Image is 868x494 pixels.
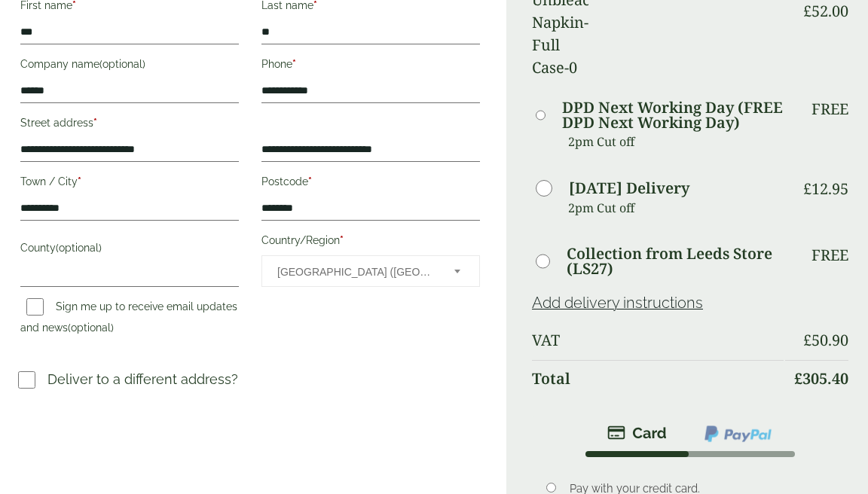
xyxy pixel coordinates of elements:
label: Sign me up to receive email updates and news [20,300,237,338]
label: Company name [20,53,239,79]
abbr: required [292,58,296,70]
th: VAT [532,322,784,358]
abbr: required [93,117,97,129]
span: United Kingdom (UK) [277,256,434,288]
bdi: 50.90 [803,330,848,350]
p: 2pm Cut off [568,197,784,219]
p: Free [811,100,848,118]
span: £ [803,1,811,21]
label: DPD Next Working Day (FREE DPD Next Working Day) [562,100,784,130]
abbr: required [78,175,81,188]
label: Street address [20,112,239,138]
bdi: 305.40 [794,368,848,389]
a: Add delivery instructions [532,294,703,312]
abbr: required [340,234,344,246]
label: Country/Region [261,230,480,255]
p: Free [811,246,848,264]
bdi: 12.95 [803,178,848,199]
label: County [20,237,239,263]
label: Town / City [20,171,239,197]
p: 2pm Cut off [568,130,784,153]
span: £ [803,330,811,350]
label: [DATE] Delivery [569,181,689,196]
bdi: 52.00 [803,1,848,21]
span: (optional) [56,242,102,254]
span: £ [794,368,802,389]
label: Phone [261,53,480,79]
span: £ [803,178,811,199]
label: Collection from Leeds Store (LS27) [567,246,784,276]
img: ppcp-gateway.png [703,424,773,444]
span: (optional) [99,58,145,70]
span: Country/Region [261,255,480,287]
img: stripe.png [607,424,667,442]
label: Postcode [261,171,480,197]
abbr: required [308,175,312,188]
input: Sign me up to receive email updates and news(optional) [26,298,44,316]
p: Deliver to a different address? [47,369,238,389]
th: Total [532,360,784,397]
span: (optional) [68,322,114,334]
